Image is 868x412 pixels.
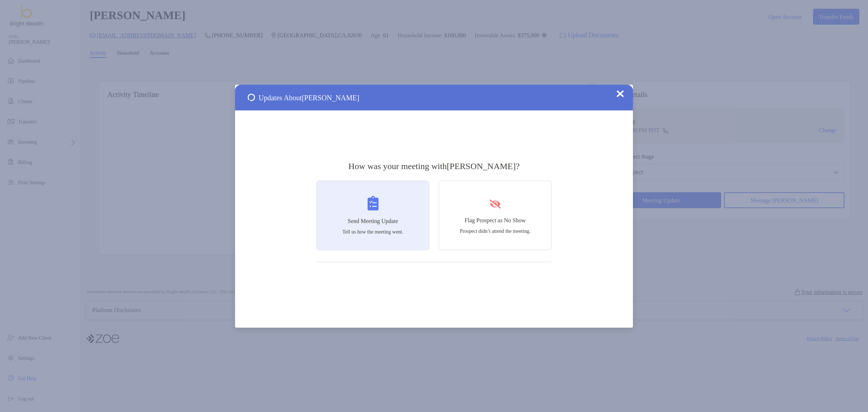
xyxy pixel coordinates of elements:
[489,199,502,209] img: Flag Prospect as No Show
[259,94,359,102] span: Updates About [PERSON_NAME]
[316,161,552,171] h3: How was your meeting with [PERSON_NAME] ?
[248,94,255,101] img: Send Meeting Update 1
[342,229,404,235] p: Tell us how the meeting went.
[465,217,526,224] h4: Flag Prospect as No Show
[367,196,379,211] img: Send Meeting Update
[617,90,624,97] img: Close Updates Zoe
[460,228,530,234] p: Prospect didn’t attend the meeting.
[348,218,398,224] h4: Send Meeting Update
